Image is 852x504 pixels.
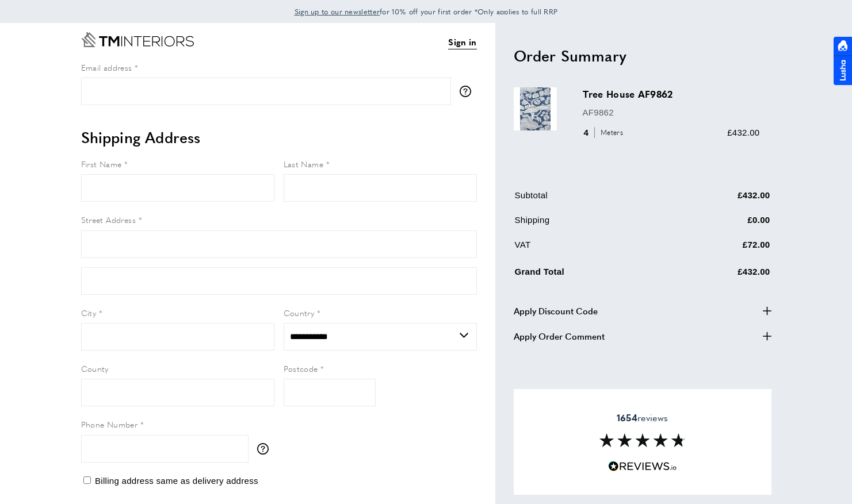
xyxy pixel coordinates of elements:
span: Last Name [284,158,324,170]
img: Reviews.io 5 stars [608,461,677,472]
img: Reviews section [599,433,686,447]
p: AF9862 [583,106,760,120]
span: Apply Discount Code [514,304,598,318]
td: £0.00 [670,213,770,236]
span: Street Address [81,214,136,225]
td: £72.00 [670,238,770,260]
span: City [81,307,97,318]
h2: Shipping Address [81,127,477,148]
input: Billing address same as delivery address [83,476,91,484]
td: Grand Total [515,263,669,287]
span: First Name [81,158,122,170]
span: Billing address same as delivery address [95,476,258,486]
span: County [81,363,109,374]
div: 4 [583,126,627,140]
button: More information [460,86,477,97]
span: Email address [81,61,132,73]
a: Go to Home page [81,32,194,47]
span: Country [284,307,315,318]
h3: Tree House AF9862 [583,87,760,101]
span: Sign up to our newsletter [295,6,380,17]
td: Shipping [515,213,669,236]
a: Sign in [448,35,476,49]
span: Apply Order Comment [514,329,605,343]
td: £432.00 [670,188,770,211]
span: for 10% off your first order *Only applies to full RRP [295,6,558,17]
span: Meters [594,127,626,138]
span: reviews [617,412,668,424]
h2: Order Summary [514,45,771,66]
a: Sign up to our newsletter [295,6,380,17]
strong: 1654 [617,411,637,424]
button: More information [257,443,274,455]
td: Subtotal [515,188,669,211]
span: Postcode [284,363,318,374]
td: £432.00 [670,263,770,287]
span: £432.00 [727,128,759,137]
span: Phone Number [81,418,138,430]
td: VAT [515,238,669,260]
img: Tree House AF9862 [514,87,557,130]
